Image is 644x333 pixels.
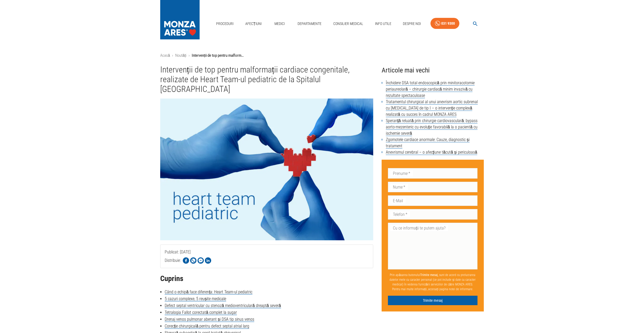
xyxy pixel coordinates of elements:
a: Consilier Medical [331,18,365,29]
a: Acasă [160,53,170,58]
a: Drenaj venos pulmonar aberant și DSA tip sinus venos [165,317,254,322]
nav: breadcrumb [160,53,484,59]
li: › [189,53,190,59]
p: Intervenții de top pentru malformații cardiace congenitale, realizate de Heart Team-ul pediatric ... [192,53,244,59]
img: Share on Facebook [183,257,189,264]
a: Anevrismul cerebral – o afecțiune tăcută și periculoasă [386,150,477,155]
img: Share on Facebook Messenger [198,257,204,264]
p: Prin apăsarea butonului , sunt de acord cu prelucrarea datelor mele cu caracter personal (ce pot ... [388,270,477,294]
a: Speranță reluată prin chirurgie cardiovasculară: bypass aorto-mezenteric cu evoluție favorabilă l... [386,118,477,136]
img: Share on WhatsApp [190,257,196,264]
a: Afecțiuni [243,18,264,29]
div: 031 9300 [441,20,455,27]
p: Distribuie: [165,257,181,264]
b: Trimite mesaj [420,273,438,277]
a: Despre Noi [401,18,423,29]
a: Departamente [295,18,324,29]
a: Tetralogia Fallot corectată complet la sugar [165,310,237,315]
a: Medici [271,18,288,29]
img: Intervenții de top pentru malformații cardiace congenitale, realizate de Heart Team-ul pediatric ... [160,98,373,240]
a: 5 cazuri complexe, 5 reușite medicale [165,296,226,301]
h1: Intervenții de top pentru malformații cardiace congenitale, realizate de Heart Team-ul pediatric ... [160,65,373,94]
h2: Cuprins [160,274,373,283]
a: Zgomotele cardiace anormale: Cauze, diagnostic și tratament [386,137,470,149]
a: Corecție chirurgicală pentru defect septal atrial larg [165,324,249,329]
a: Închidere DSA total endoscopică prin minitoracotomie periaureolară – chirurgie cardiacă minim inv... [386,80,475,98]
span: Publicat: [DATE] [165,249,191,275]
h4: Articole mai vechi [382,65,484,76]
a: Tratamentul chirurgical al unui anevrism aortic subrenal cu [MEDICAL_DATA] de tip I – o intervenț... [386,99,478,117]
a: 031 9300 [430,18,459,29]
a: Proceduri [214,18,236,29]
a: Noutăți [175,53,186,58]
a: Când o echipă face diferența: Heart Team-ul pediatric [165,289,252,295]
a: Info Utile [373,18,393,29]
button: Trimite mesaj [388,296,477,305]
img: Share on LinkedIn [205,257,211,264]
li: › [172,53,173,59]
a: Defect septal ventricular cu stenoză medioventriculară dreaptă severă [165,303,281,308]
